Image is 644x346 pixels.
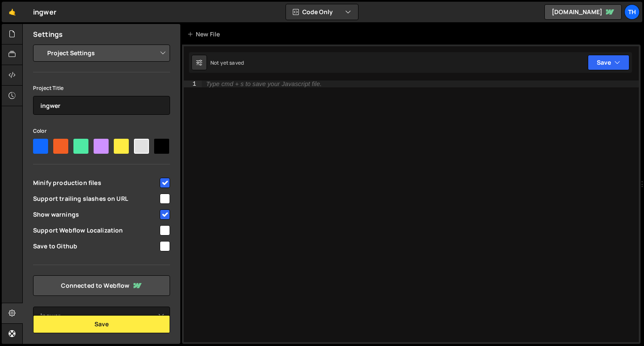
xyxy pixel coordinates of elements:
[33,275,170,296] a: Connected to Webflow
[544,4,622,20] a: [DOMAIN_NAME]
[33,84,64,92] label: Project Title
[588,55,629,70] button: Save
[286,4,358,20] button: Code Only
[184,81,202,87] div: 1
[33,315,170,333] button: Save
[33,194,158,203] span: Support trailing slashes on URL
[33,127,47,135] label: Color
[33,210,158,219] span: Show warnings
[33,96,170,115] input: Project name
[206,81,322,87] div: Type cmd + s to save your Javascript file.
[33,242,158,251] span: Save to Github
[210,59,244,66] div: Not yet saved
[187,30,223,39] div: New File
[33,226,158,235] span: Support Webflow Localization
[2,2,23,22] a: 🤙
[624,4,640,20] a: Th
[33,179,158,187] span: Minify production files
[33,7,56,17] div: ingwer
[33,30,63,39] h2: Settings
